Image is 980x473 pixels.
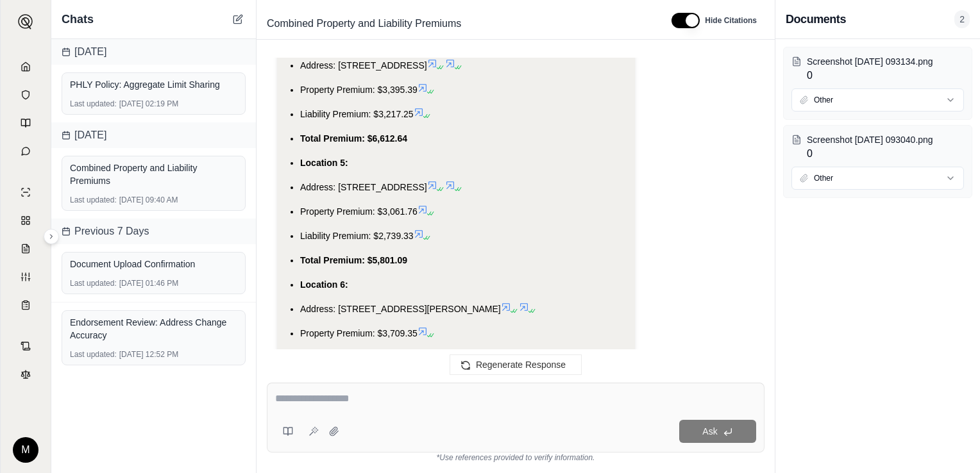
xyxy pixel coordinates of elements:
span: Last updated: [70,195,117,205]
div: Edit Title [262,13,656,34]
div: [DATE] 09:40 AM [70,195,237,205]
div: PHLY Policy: Aggregate Limit Sharing [70,78,237,91]
span: Total Premium: $5,801.09 [300,255,407,265]
button: Screenshot [DATE] 093040.png0 [791,133,964,162]
a: Custom Report [8,264,43,290]
p: Screenshot 2025-08-11 093040.png [807,133,964,146]
a: Contract Analysis [8,333,43,359]
div: Document Upload Confirmation [70,258,237,270]
div: Previous 7 Days [51,219,256,244]
a: Home [8,54,43,79]
span: Address: [STREET_ADDRESS] [300,60,427,71]
span: Property Premium: $3,395.39 [300,85,418,95]
button: Regenerate Response [450,354,582,375]
span: Location 5: [300,158,348,168]
button: New Chat [230,12,246,27]
a: Legal Search Engine [8,361,43,387]
button: Ask [679,420,756,443]
div: *Use references provided to verify information. [267,452,765,463]
span: 2 [954,10,970,28]
button: Expand sidebar [13,9,38,35]
span: Chats [62,10,94,28]
span: Ask [702,426,717,436]
div: Combined Property and Liability Premiums [70,162,237,187]
button: Screenshot [DATE] 093134.png0 [791,55,964,83]
div: [DATE] 12:52 PM [70,349,237,360]
div: [DATE] [51,39,256,65]
div: Endorsement Review: Address Change Accuracy [70,316,237,342]
span: Last updated: [70,278,117,288]
span: Liability Premium: $3,217.25 [300,109,414,119]
a: Prompt Library [8,110,43,136]
button: Expand sidebar [44,229,59,244]
span: Property Premium: $3,709.35 [300,328,418,338]
a: Claim Coverage [8,236,43,261]
span: Last updated: [70,349,117,360]
div: M [13,437,38,463]
div: 0 [807,133,964,162]
span: Location 6: [300,279,348,290]
span: Hide Citations [705,15,757,26]
span: Liability Premium: $2,739.33 [300,231,414,241]
a: Chat [8,138,43,164]
span: Total Premium: $6,612.64 [300,133,407,144]
span: Address: [STREET_ADDRESS] [300,182,427,192]
a: Documents Vault [8,82,43,108]
span: Combined Property and Liability Premiums [262,13,466,34]
a: Policy Comparisons [8,208,43,233]
a: Coverage Table [8,292,43,318]
div: [DATE] [51,122,256,148]
span: Last updated: [70,99,117,109]
h3: Documents [786,10,846,28]
div: [DATE] 01:46 PM [70,278,237,288]
div: 0 [807,55,964,83]
span: Address: [STREET_ADDRESS][PERSON_NAME] [300,304,501,314]
p: Screenshot 2025-08-11 093134.png [807,55,964,68]
img: Expand sidebar [18,14,33,29]
span: Property Premium: $3,061.76 [300,206,418,217]
span: Regenerate Response [476,360,566,370]
div: [DATE] 02:19 PM [70,99,237,109]
a: Single Policy [8,179,43,205]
